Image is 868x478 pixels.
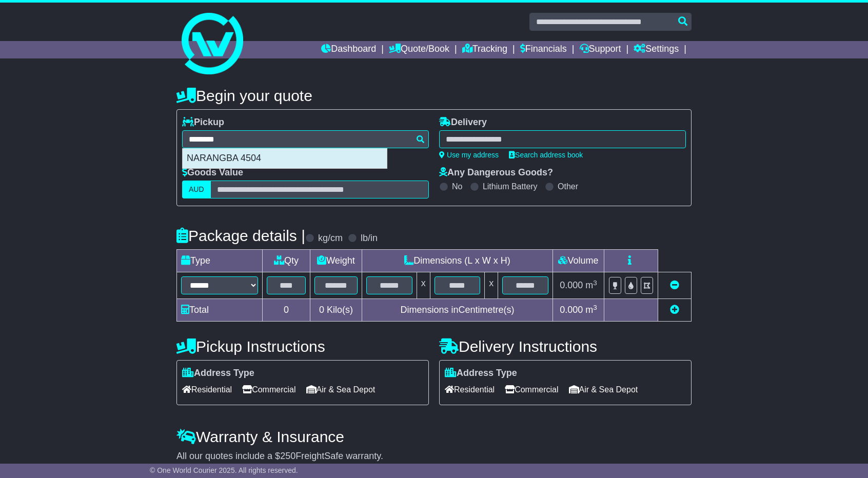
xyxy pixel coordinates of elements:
[310,299,362,322] td: Kilo(s)
[585,280,597,290] span: m
[176,428,692,445] h4: Warranty & Insurance
[417,272,430,299] td: x
[263,250,310,272] td: Qty
[505,382,558,397] span: Commercial
[263,299,310,322] td: 0
[176,451,692,462] div: All our quotes include a $ FreightSafe warranty.
[670,280,679,290] a: Remove this item
[361,233,378,244] label: lb/in
[362,250,553,272] td: Dimensions (L x W x H)
[182,117,224,128] label: Pickup
[176,227,305,244] h4: Package details |
[150,466,298,474] span: © One World Courier 2025. All rights reserved.
[176,87,692,104] h4: Begin your quote
[445,382,495,397] span: Residential
[439,338,692,355] h4: Delivery Instructions
[242,382,295,397] span: Commercial
[452,182,462,191] label: No
[280,451,295,461] span: 250
[580,41,621,58] a: Support
[560,280,583,290] span: 0.000
[560,305,583,315] span: 0.000
[634,41,679,58] a: Settings
[445,368,517,379] label: Address Type
[558,182,578,191] label: Other
[593,279,597,287] sup: 3
[362,299,553,322] td: Dimensions in Centimetre(s)
[389,41,449,58] a: Quote/Book
[310,250,362,272] td: Weight
[439,167,553,178] label: Any Dangerous Goods?
[321,41,376,58] a: Dashboard
[670,305,679,315] a: Add new item
[520,41,567,58] a: Financials
[439,117,487,128] label: Delivery
[593,304,597,311] sup: 3
[177,299,263,322] td: Total
[177,250,263,272] td: Type
[509,151,583,159] a: Search address book
[182,167,243,178] label: Goods Value
[439,151,499,159] a: Use my address
[483,182,538,191] label: Lithium Battery
[585,305,597,315] span: m
[182,181,211,198] label: AUD
[485,272,498,299] td: x
[553,250,604,272] td: Volume
[319,305,324,315] span: 0
[569,382,638,397] span: Air & Sea Depot
[176,338,429,355] h4: Pickup Instructions
[318,233,343,244] label: kg/cm
[306,382,376,397] span: Air & Sea Depot
[182,130,429,148] typeahead: Please provide city
[183,149,387,168] div: NARANGBA 4504
[182,368,254,379] label: Address Type
[182,382,232,397] span: Residential
[462,41,507,58] a: Tracking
